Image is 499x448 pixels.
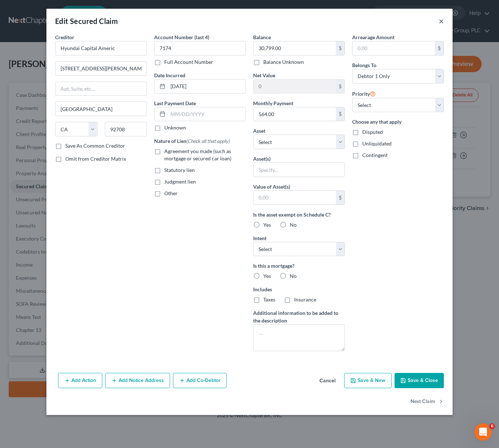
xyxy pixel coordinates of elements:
button: × [439,17,444,25]
button: Save & Close [395,373,444,388]
label: Nature of Lien [154,137,230,145]
label: Net Value [253,71,275,79]
button: Add Co-Debtor [173,373,227,388]
input: Search creditor by name... [55,41,147,56]
label: Date Incurred [154,71,185,79]
input: MM/DD/YYYY [168,107,246,121]
iframe: Intercom live chat [474,423,492,441]
span: Taxes [263,296,275,303]
label: Account Number (last 4) [154,33,209,41]
span: Agreement you made (such as mortgage or secured car loan) [164,148,231,161]
div: $ [336,107,345,121]
span: No [290,222,297,228]
label: Additional information to be added to the description [253,309,345,324]
span: No [290,273,297,279]
input: Enter zip... [105,122,147,136]
span: Omit from Creditor Matrix [65,156,126,162]
input: 0.00 [253,107,336,121]
span: Belongs To [352,62,376,68]
label: Balance [253,33,271,41]
button: Add Notice Address [105,373,170,388]
button: Save & New [344,373,392,388]
span: (Check all that apply) [186,138,230,144]
div: $ [336,79,345,93]
label: Last Payment Date [154,99,196,107]
span: 6 [489,423,495,429]
span: Contingent [362,152,388,158]
span: Other [164,190,178,196]
span: Disputed [362,129,383,135]
span: Insurance [294,296,316,303]
label: Value of Asset(s) [253,183,290,190]
label: Unknown [164,124,186,131]
span: Statutory lien [164,167,195,173]
label: Is this a mortgage? [253,262,345,270]
label: Save As Common Creditor [65,142,125,149]
button: Next Claim [411,394,444,409]
label: Balance Unknown [263,58,304,66]
span: Asset [253,128,265,134]
label: Monthly Payment [253,99,293,107]
label: Priority [352,89,376,98]
label: Includes [253,285,345,293]
button: Add Action [58,373,102,388]
span: Judgment lien [164,178,196,185]
input: Enter address... [55,62,147,75]
button: Cancel [314,374,341,388]
label: Intent [253,234,267,242]
input: 0.00 [253,41,336,55]
input: XXXX [154,41,246,56]
div: Edit Secured Claim [55,16,118,26]
span: Creditor [55,34,74,40]
input: 0.00 [253,79,336,93]
input: Apt, Suite, etc... [55,82,147,96]
div: $ [336,191,345,205]
span: Yes [263,222,271,228]
div: $ [435,41,444,55]
label: Full Account Number [164,58,213,66]
label: Choose any that apply [352,118,444,126]
label: Arrearage Amount [352,33,395,41]
label: Is the asset exempt on Schedule C? [253,211,345,218]
label: Asset(s) [253,155,271,163]
input: MM/DD/YYYY [168,79,246,93]
input: 0.00 [352,41,435,55]
span: Unliquidated [362,140,392,147]
div: $ [336,41,345,55]
input: Enter city... [55,102,147,116]
span: Yes [263,273,271,279]
input: 0.00 [253,191,336,205]
input: Specify... [253,163,345,177]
